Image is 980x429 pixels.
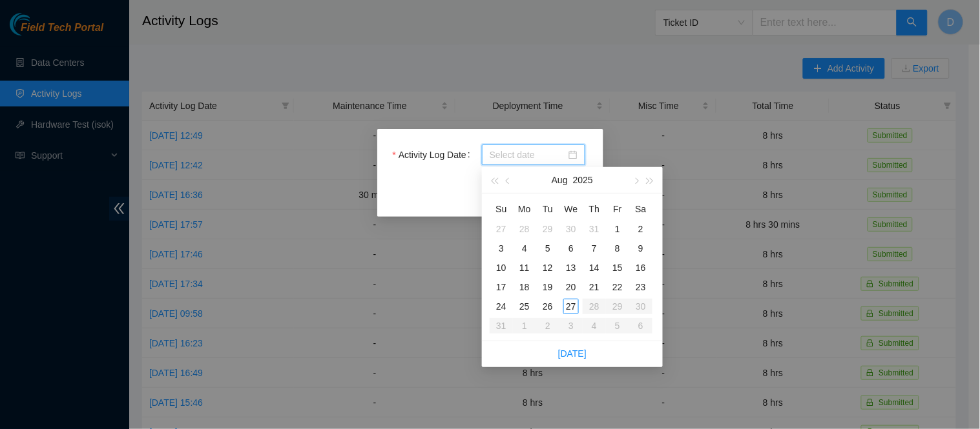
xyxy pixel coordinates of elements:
[490,239,513,258] td: 2025-08-03
[490,258,513,277] td: 2025-08-10
[583,219,606,239] td: 2025-07-31
[540,260,556,275] div: 12
[610,241,625,256] div: 8
[629,199,652,219] th: Sa
[517,221,532,237] div: 28
[583,258,606,277] td: 2025-08-14
[490,199,513,219] th: Su
[629,219,652,239] td: 2025-08-02
[587,221,602,237] div: 31
[633,221,649,237] div: 2
[633,260,649,275] div: 16
[494,299,509,314] div: 24
[494,260,509,275] div: 10
[490,297,513,316] td: 2025-08-24
[606,199,629,219] th: Fr
[517,241,532,256] div: 4
[633,279,649,295] div: 23
[536,277,559,297] td: 2025-08-19
[494,241,509,256] div: 3
[490,219,513,239] td: 2025-07-27
[517,260,532,275] div: 11
[629,239,652,258] td: 2025-08-09
[536,219,559,239] td: 2025-07-29
[559,297,583,316] td: 2025-08-27
[563,241,579,256] div: 6
[583,277,606,297] td: 2025-08-21
[540,221,556,237] div: 29
[629,258,652,277] td: 2025-08-16
[559,219,583,239] td: 2025-07-30
[540,299,556,314] div: 26
[606,258,629,277] td: 2025-08-15
[559,199,583,219] th: We
[552,167,568,193] button: Aug
[494,279,509,295] div: 17
[559,258,583,277] td: 2025-08-13
[587,260,602,275] div: 14
[559,277,583,297] td: 2025-08-20
[610,279,625,295] div: 22
[587,279,602,295] div: 21
[536,239,559,258] td: 2025-08-05
[610,221,625,237] div: 1
[393,145,475,165] label: Activity Log Date
[563,260,579,275] div: 13
[540,279,556,295] div: 19
[536,258,559,277] td: 2025-08-12
[490,277,513,297] td: 2025-08-17
[559,239,583,258] td: 2025-08-06
[494,221,509,237] div: 27
[536,297,559,316] td: 2025-08-26
[490,148,566,162] input: Activity Log Date
[610,260,625,275] div: 15
[513,258,536,277] td: 2025-08-11
[540,241,556,256] div: 5
[513,277,536,297] td: 2025-08-18
[536,199,559,219] th: Tu
[606,239,629,258] td: 2025-08-08
[633,241,649,256] div: 9
[513,297,536,316] td: 2025-08-25
[563,299,579,314] div: 27
[558,348,587,359] a: [DATE]
[513,219,536,239] td: 2025-07-28
[517,279,532,295] div: 18
[587,241,602,256] div: 7
[583,239,606,258] td: 2025-08-07
[563,221,579,237] div: 30
[629,277,652,297] td: 2025-08-23
[606,219,629,239] td: 2025-08-01
[513,199,536,219] th: Mo
[606,277,629,297] td: 2025-08-22
[513,239,536,258] td: 2025-08-04
[517,299,532,314] div: 25
[573,167,593,193] button: 2025
[583,199,606,219] th: Th
[563,279,579,295] div: 20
